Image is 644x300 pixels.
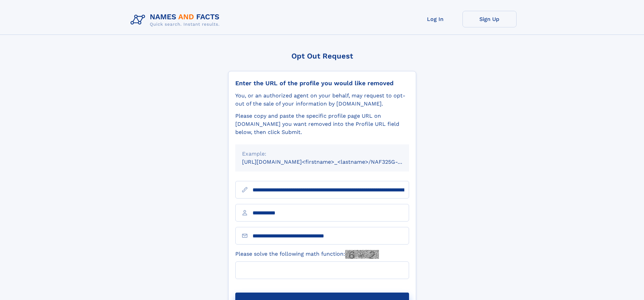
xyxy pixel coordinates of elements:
[462,11,517,27] a: Sign Up
[128,11,225,29] img: Logo Names and Facts
[235,92,409,108] div: You, or an authorized agent on your behalf, may request to opt-out of the sale of your informatio...
[235,112,409,136] div: Please copy and paste the specific profile page URL on [DOMAIN_NAME] you want removed into the Pr...
[235,79,409,87] div: Enter the URL of the profile you would like removed
[242,150,402,158] div: Example:
[242,159,422,165] small: [URL][DOMAIN_NAME]<firstname>_<lastname>/NAF325G-xxxxxxxx
[228,52,416,60] div: Opt Out Request
[408,11,462,27] a: Log In
[235,250,379,259] label: Please solve the following math function:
